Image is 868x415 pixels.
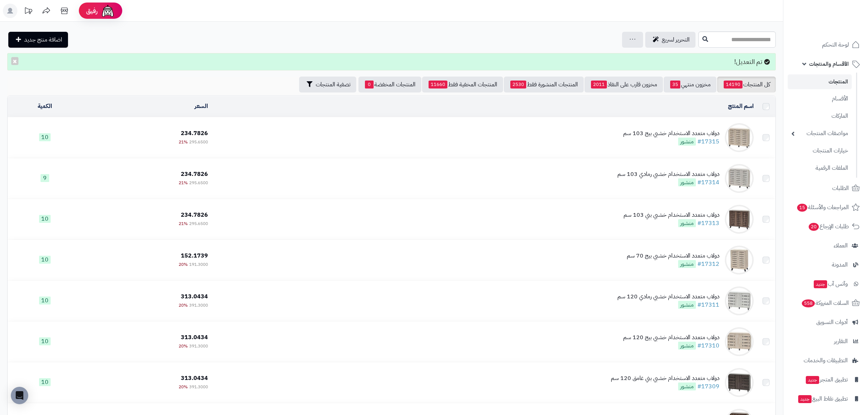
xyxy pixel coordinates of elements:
[725,286,754,315] img: دولاب متعدد الاستخدام خشبي رمادي 120 سم
[808,221,849,232] span: طلبات الإرجاع
[179,343,188,349] span: 20%
[678,260,696,268] span: منشور
[809,223,819,231] span: 20
[697,137,719,146] a: #17315
[189,384,208,390] span: 391.3000
[697,341,719,350] a: #17310
[179,261,188,268] span: 20%
[822,40,849,50] span: لوحة التحكم
[11,387,28,404] div: Open Intercom Messenger
[809,59,849,69] span: الأقسام والمنتجات
[611,374,719,382] div: دولاب متعدد الاستخدام خشبي بني غامق 120 سم
[181,129,208,138] span: 234.7826
[725,205,754,234] img: دولاب متعدد الاستخدام خشبي بني 103 سم
[728,102,754,111] a: اسم المنتج
[697,260,719,268] a: #17312
[299,77,356,92] button: تصفية المنتجات
[788,275,864,293] a: وآتس آبجديد
[8,32,68,48] a: اضافة منتج جديد
[504,77,584,92] a: المنتجات المنشورة فقط2530
[195,102,208,111] a: السعر
[788,371,864,388] a: تطبيق المتجرجديد
[623,129,719,138] div: دولاب متعدد الاستخدام خشبي بيج 103 سم
[627,252,719,260] div: دولاب متعدد الاستخدام خشبي بيج 70 سم
[788,143,852,159] a: خيارات المنتجات
[662,35,690,44] span: التحرير لسريع
[179,302,188,308] span: 20%
[678,178,696,186] span: منشور
[624,211,719,219] div: دولاب متعدد الاستخدام خشبي بني 103 سم
[796,202,849,212] span: المراجعات والأسئلة
[181,333,208,342] span: 313.0434
[832,260,848,270] span: المدونة
[725,246,754,274] img: دولاب متعدد الاستخدام خشبي بيج 70 سم
[801,298,849,308] span: السلات المتروكة
[189,343,208,349] span: 391.3000
[101,4,115,18] img: ai-face.png
[179,384,188,390] span: 20%
[788,126,852,141] a: مواصفات المنتجات
[788,91,852,107] a: الأقسام
[179,180,188,186] span: 21%
[189,302,208,308] span: 391.3000
[24,35,62,44] span: اضافة منتج جديد
[788,256,864,273] a: المدونة
[834,241,848,251] span: العملاء
[181,292,208,301] span: 313.0434
[797,204,807,212] span: 15
[834,336,848,346] span: التقارير
[697,382,719,391] a: #17309
[819,20,861,35] img: logo-2.png
[804,355,848,366] span: التطبيقات والخدمات
[591,81,607,88] span: 2011
[788,237,864,254] a: العملاء
[805,375,848,385] span: تطبيق المتجر
[41,174,49,182] span: 9
[788,314,864,331] a: أدوات التسويق
[664,77,716,92] a: مخزون منتهي35
[39,256,51,264] span: 10
[788,390,864,407] a: تطبيق نقاط البيعجديد
[86,7,98,15] span: رفيق
[788,294,864,312] a: السلات المتروكة558
[802,299,815,307] span: 558
[181,251,208,260] span: 152.1739
[697,219,719,228] a: #17313
[678,138,696,146] span: منشور
[429,81,447,88] span: 11660
[365,81,374,88] span: 0
[181,170,208,178] span: 234.7826
[697,301,719,309] a: #17311
[678,342,696,350] span: منشور
[788,199,864,216] a: المراجعات والأسئلة15
[39,133,51,141] span: 10
[788,352,864,369] a: التطبيقات والخدمات
[797,394,848,404] span: تطبيق نقاط البيع
[725,368,754,397] img: دولاب متعدد الاستخدام خشبي بني غامق 120 سم
[725,164,754,193] img: دولاب متعدد الاستخدام خشبي رمادي 103 سم
[813,279,848,289] span: وآتس آب
[670,81,680,88] span: 35
[645,32,695,48] a: التحرير لسريع
[623,333,719,342] div: دولاب متعدد الاستخدام خشبي بيج 120 سم
[617,293,719,301] div: دولاب متعدد الاستخدام خشبي رمادي 120 سم
[678,382,696,390] span: منشور
[832,183,849,193] span: الطلبات
[806,376,819,384] span: جديد
[788,108,852,124] a: الماركات
[39,215,51,223] span: 10
[788,218,864,235] a: طلبات الإرجاع20
[422,77,503,92] a: المنتجات المخفية فقط11660
[788,74,852,89] a: المنتجات
[725,123,754,152] img: دولاب متعدد الاستخدام خشبي بيج 103 سم
[678,219,696,227] span: منشور
[816,317,848,327] span: أدوات التسويق
[788,333,864,350] a: التقارير
[358,77,421,92] a: المنتجات المخفضة0
[7,53,776,70] div: تم التعديل!
[678,301,696,309] span: منشور
[724,81,743,88] span: 14190
[617,170,719,178] div: دولاب متعدد الاستخدام خشبي رمادي 103 سم
[189,180,208,186] span: 295.6500
[717,77,776,92] a: كل المنتجات14190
